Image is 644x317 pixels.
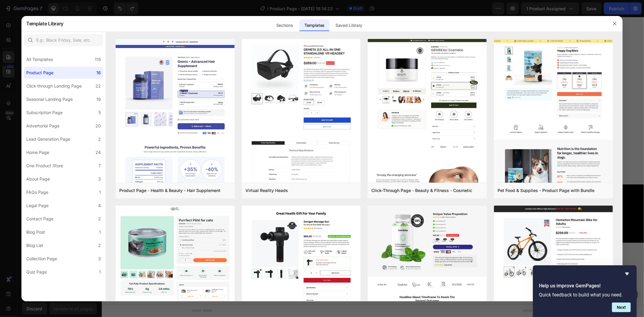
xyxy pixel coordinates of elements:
a: Versandkosten [322,6,344,10]
div: Virtual Reality Heads [245,187,288,194]
h2: Template Library [26,16,63,31]
div: Product Page - Health & Beauty - Hair Supplement [119,187,220,194]
div: FAQs Page [26,189,48,196]
p: 14 Tage Rückgaberecht [338,210,452,216]
legend: Farbe: Black [276,21,307,29]
div: 2 [98,136,101,143]
div: Blog List [26,242,43,249]
div: 20 [95,122,101,130]
div: Choose templates [206,248,243,255]
button: Carousel Next Arrow [257,56,261,61]
div: Product Page [26,69,53,76]
div: 22 [95,82,101,90]
span: inspired by CRO experts [203,256,245,261]
button: Carousel Back Arrow [126,56,131,61]
span: XXL [434,59,441,64]
div: €39,90 [276,3,295,13]
div: All Templates [26,56,53,63]
div: 1 [99,229,101,236]
div: Pet Food & Supplies - Product Page with Bundle [498,187,594,194]
div: Blog Post [26,229,45,236]
button: Hide survey [623,270,631,277]
div: Legal Page [26,202,49,209]
div: Subscription Page [26,109,62,116]
h2: Help us improve GemPages! [539,282,631,290]
legend: Größe: S [276,47,300,56]
span: XL [398,59,403,64]
div: Collection Page [26,255,57,262]
p: Pflegehinweise [287,117,321,124]
div: 7 [98,162,101,169]
div: About Page [26,175,50,183]
div: 2 [98,215,101,223]
div: Click-through Landing Page [26,82,82,90]
p: [PERSON_NAME] & sicherer Versand [214,202,328,208]
span: then drag & drop elements [293,256,338,261]
div: Add blank section [298,248,335,255]
div: Lead Generation Page [26,136,70,143]
span: M [326,59,329,64]
div: Generate layout [254,248,285,255]
button: IN DEN WARENKORB [276,75,452,89]
p: Versand aus [GEOGRAPHIC_DATA] [214,210,328,216]
div: 1 [99,189,101,196]
div: 5 [98,109,101,116]
div: Advertorial Page [26,122,59,130]
span: S [290,59,292,64]
p: Quick feedback to build what you need. [539,292,631,298]
div: Sections [271,19,298,31]
span: from URL or image [253,256,285,261]
div: IN DEN WARENKORB [348,78,387,86]
div: Help us improve GemPages! [539,270,631,312]
div: 1 [99,268,101,276]
p: vERSAND [287,134,305,141]
div: Saved Library [331,19,367,31]
img: gempages_585241356180390717-edb7597a-a7f9-4550-bb5c-a19bad1f4bb8.svg [389,182,401,194]
p: Beschreibung [287,100,317,107]
div: Click-Through Page - Beauty & Fitness - Cosmetic [371,187,472,194]
img: gempages_585241356180390717-2ebdbf09-92b8-45aa-878f-1e89a73fdf25.svg [141,182,153,194]
img: gempages_585241356180390717-2645f2a2-9650-4946-8b39-8a5a470cf5aa.svg [265,182,277,194]
div: 24 [95,149,101,156]
div: 3 [98,175,101,183]
span: L [363,59,365,64]
div: Contact Page [26,215,53,223]
div: 115 [95,56,101,63]
p: Nachhaltigkeit & Qualität [91,202,204,208]
span: Add section [257,235,286,241]
button: Next question [612,303,631,312]
div: 4 [98,202,101,209]
div: Templates [300,19,329,31]
p: 100 % Bio-Baumwolle [91,210,204,216]
div: 2 [98,242,101,249]
div: Seasonal Landing Page [26,96,73,103]
p: inkl. MwSt. zzgl. [298,7,344,10]
div: Home Page [26,149,49,156]
div: 19 [96,96,101,103]
button: Carousel Next Arrow [101,119,108,126]
div: One Product Store [26,162,63,169]
p: Einfache Rückgabe [338,202,452,208]
input: E.g.: Black Friday, Sale, etc. [24,34,103,46]
div: Quiz Page [26,268,47,276]
div: 16 [96,69,101,76]
div: 3 [98,255,101,262]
